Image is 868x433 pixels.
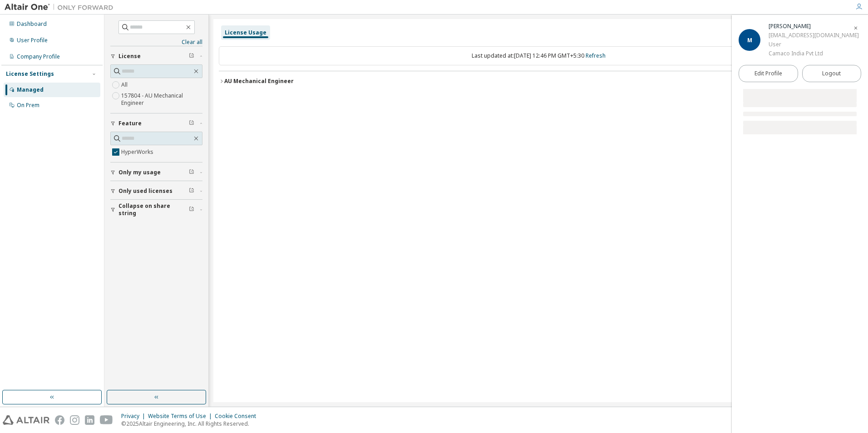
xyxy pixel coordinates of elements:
[189,169,194,176] span: Clear filter
[121,90,202,108] label: 157804 - AU Mechanical Engineer
[189,206,194,213] span: Clear filter
[110,181,202,201] button: Only used licenses
[121,413,148,420] div: Privacy
[100,415,113,425] img: youtube.svg
[802,65,862,82] button: Logout
[5,3,118,12] img: Altair One
[189,53,194,60] span: Clear filter
[822,69,841,78] span: Logout
[747,36,752,44] span: M
[118,202,189,217] span: Collapse on share string
[225,29,266,36] div: License Usage
[224,78,294,85] div: AU Mechanical Engineer
[769,49,859,58] div: Camaco India Pvt Ltd
[70,415,79,425] img: instagram.svg
[110,39,202,46] a: Clear all
[110,162,202,182] button: Only my usage
[118,169,161,176] span: Only my usage
[219,46,858,65] div: Last updated at: [DATE] 12:46 PM GMT+5:30
[17,20,47,28] div: Dashboard
[739,65,798,82] a: Edit Profile
[148,413,215,420] div: Website Terms of Use
[118,53,141,60] span: License
[6,70,54,78] div: License Settings
[769,40,859,49] div: User
[189,187,194,195] span: Clear filter
[110,46,202,66] button: License
[769,31,859,40] div: [EMAIL_ADDRESS][DOMAIN_NAME]
[118,120,142,127] span: Feature
[755,70,782,77] span: Edit Profile
[55,415,64,425] img: facebook.svg
[219,71,858,91] button: AU Mechanical EngineerLicense ID: 157804
[121,147,155,157] label: HyperWorks
[3,415,49,425] img: altair_logo.svg
[189,120,194,127] span: Clear filter
[17,102,39,109] div: On Prem
[118,187,173,195] span: Only used licenses
[85,415,94,425] img: linkedin.svg
[586,52,606,59] a: Refresh
[17,86,44,93] div: Managed
[769,22,859,31] div: Manish Maurya
[121,79,129,90] label: All
[110,113,202,133] button: Feature
[110,200,202,220] button: Collapse on share string
[17,53,60,60] div: Company Profile
[215,413,261,420] div: Cookie Consent
[121,420,261,428] p: © 2025 Altair Engineering, Inc. All Rights Reserved.
[17,37,48,44] div: User Profile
